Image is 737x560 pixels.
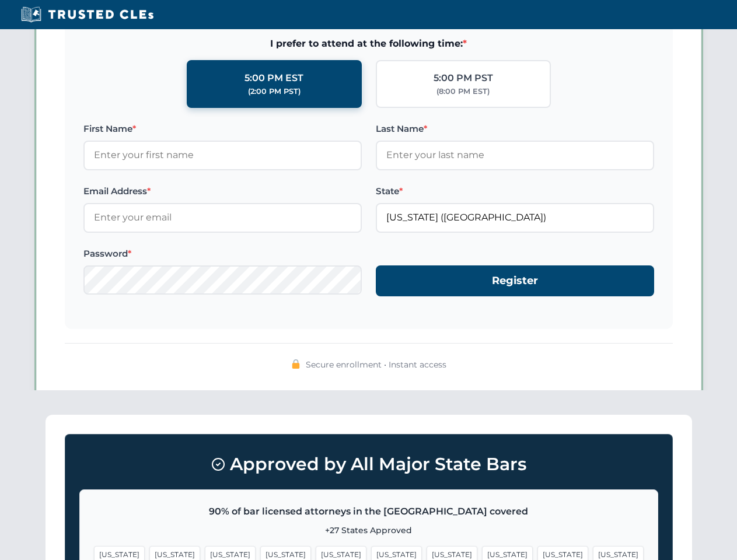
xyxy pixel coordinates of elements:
[434,71,493,86] div: 5:00 PM PST
[79,449,658,480] h3: Approved by All Major State Bars
[83,141,362,170] input: Enter your first name
[83,36,654,51] span: I prefer to attend at the following time:
[18,6,157,23] img: Trusted CLEs
[376,122,654,136] label: Last Name
[291,359,301,369] img: 🔒
[376,203,654,232] input: Florida (FL)
[83,247,362,261] label: Password
[94,504,644,519] p: 90% of bar licensed attorneys in the [GEOGRAPHIC_DATA] covered
[83,184,362,198] label: Email Address
[244,71,303,86] div: 5:00 PM EST
[94,524,644,537] p: +27 States Approved
[306,358,446,371] span: Secure enrollment • Instant access
[83,203,362,232] input: Enter your email
[376,265,654,296] button: Register
[376,184,654,198] label: State
[248,86,301,97] div: (2:00 PM PST)
[376,141,654,170] input: Enter your last name
[83,122,362,136] label: First Name
[436,86,490,97] div: (8:00 PM EST)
